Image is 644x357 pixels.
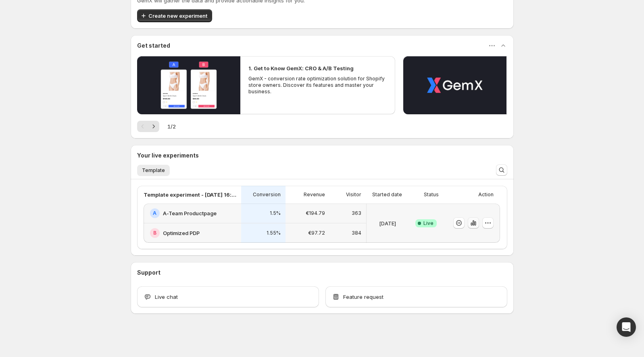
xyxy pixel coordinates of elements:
span: Create new experiment [148,12,207,20]
p: Revenue [304,191,325,198]
h3: Get started [137,42,170,50]
span: Live chat [155,293,178,301]
span: Feature request [343,293,383,301]
h2: B [153,230,156,236]
span: Template [142,167,165,174]
button: Search and filter results [496,164,507,176]
button: Play video [137,56,240,114]
p: GemX - conversion rate optimization solution for Shopify store owners. Discover its features and ... [248,76,387,95]
p: 1.5% [270,210,281,216]
p: Status [424,191,439,198]
div: Open Intercom Messenger [617,317,636,337]
span: Live [423,220,434,227]
p: Conversion [253,191,281,198]
span: 1 / 2 [167,122,176,130]
button: Play video [403,56,506,114]
button: Next [148,121,159,132]
button: Create new experiment [137,9,212,22]
h2: Optimized PDP [163,229,200,237]
h3: Your live experiments [137,151,199,160]
p: 363 [352,210,361,216]
nav: Pagination [137,121,159,132]
p: Started date [372,191,402,198]
p: Template experiment - [DATE] 16:09:43 [144,191,236,199]
p: Action [478,191,494,198]
p: 1.55% [267,230,281,236]
h3: Support [137,269,160,277]
h2: A [153,210,156,216]
p: Visitor [346,191,361,198]
p: €194.79 [306,210,325,216]
h2: A-Team Productpage [163,209,217,217]
p: 384 [352,230,361,236]
h2: 1. Get to Know GemX: CRO & A/B Testing [248,64,354,72]
p: €97.72 [308,230,325,236]
p: [DATE] [379,219,396,227]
